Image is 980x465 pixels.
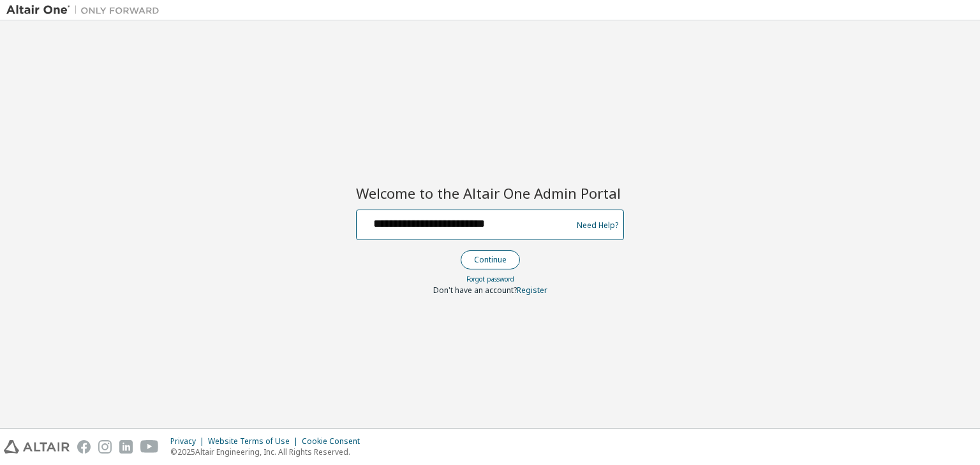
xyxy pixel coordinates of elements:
[208,436,302,447] div: Website Terms of Use
[356,184,624,202] h2: Welcome to the Altair One Admin Portal
[6,4,166,17] img: Altair One
[302,436,367,447] div: Cookie Consent
[140,440,159,454] img: youtube.svg
[77,440,91,454] img: facebook.svg
[4,440,70,454] img: altair_logo.svg
[461,250,520,269] button: Continue
[170,447,367,457] p: © 2025 Altair Engineering, Inc. All Rights Reserved.
[119,440,133,454] img: linkedin.svg
[577,225,618,225] a: Need Help?
[433,285,517,296] span: Don't have an account?
[98,440,112,454] img: instagram.svg
[466,275,514,283] a: Forgot password
[517,285,547,296] a: Register
[170,436,208,447] div: Privacy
